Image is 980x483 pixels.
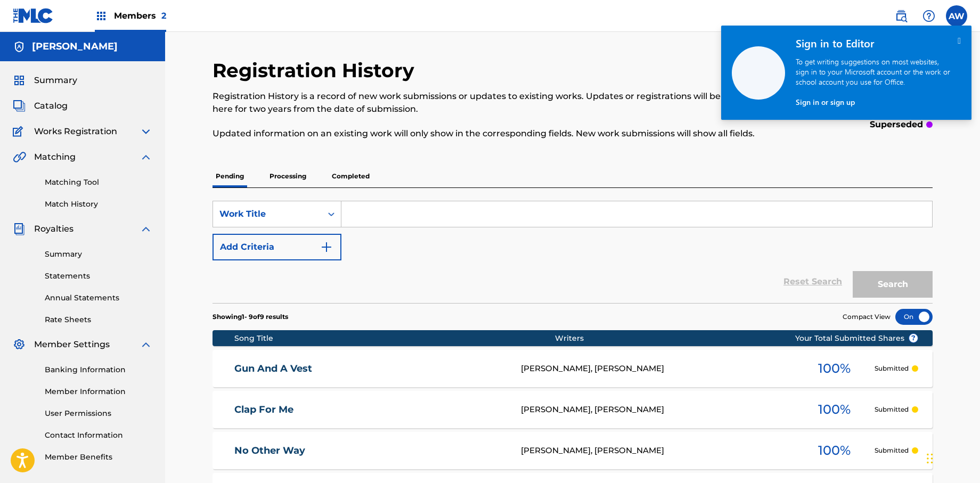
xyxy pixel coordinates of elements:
img: help [922,10,935,22]
p: Pending [213,165,247,187]
img: Accounts [13,40,26,53]
img: expand [140,338,152,351]
div: Work Title [219,208,315,220]
span: 2 [161,11,166,21]
div: User Menu [946,5,967,27]
p: Submitted [875,446,909,455]
p: Updated information on an existing work will only show in the corresponding fields. New work subm... [213,127,767,140]
img: Catalog [13,100,26,112]
img: expand [140,125,152,138]
a: Match History [45,199,152,210]
span: 100 % [818,400,851,419]
a: CatalogCatalog [13,100,68,112]
div: Drag [927,443,933,474]
a: Rate Sheets [45,314,152,325]
a: Member Information [45,386,152,397]
a: Gun And A Vest [234,363,507,375]
span: Member Settings [34,338,110,351]
div: [PERSON_NAME], [PERSON_NAME] [521,404,795,416]
span: ? [909,334,918,342]
a: Public Search [891,5,912,27]
a: Member Benefits [45,452,152,463]
img: expand [140,223,152,235]
p: Submitted [875,405,909,414]
iframe: Resource Center [950,317,980,403]
a: Banking Information [45,364,152,375]
span: Catalog [34,100,68,112]
div: Song Title [234,333,556,344]
img: Top Rightsholders [95,10,108,22]
p: Showing 1 - 9 of 9 results [213,312,288,322]
img: Matching [13,151,26,163]
div: Writers [555,333,829,344]
span: Members [114,10,166,22]
a: Statements [45,271,152,282]
p: Processing [266,165,309,187]
span: Your Total Submitted Shares [795,333,918,344]
h5: Anthony Wells [32,40,118,53]
a: Matching Tool [45,177,152,188]
img: Summary [13,74,26,87]
span: 100 % [818,359,851,378]
span: Matching [34,151,76,163]
a: Summary [45,249,152,260]
img: Member Settings [13,338,26,351]
p: Completed [329,165,373,187]
h2: Registration History [213,59,420,83]
a: Clap For Me [234,404,507,416]
a: SummarySummary [13,74,77,87]
div: Help [918,5,940,27]
span: Compact View [843,312,891,322]
div: [PERSON_NAME], [PERSON_NAME] [521,363,795,375]
img: Works Registration [13,125,27,138]
p: superseded [870,118,923,131]
a: No Other Way [234,445,507,457]
form: Search Form [213,201,933,303]
img: MLC Logo [13,8,54,23]
div: [PERSON_NAME], [PERSON_NAME] [521,445,795,457]
img: search [895,10,908,22]
img: 9d2ae6d4665cec9f34b9.svg [320,241,333,253]
img: Royalties [13,223,26,235]
span: Royalties [34,223,73,235]
a: Contact Information [45,430,152,441]
p: Registration History is a record of new work submissions or updates to existing works. Updates or... [213,90,767,116]
img: expand [140,151,152,163]
span: 100 % [818,441,851,460]
a: User Permissions [45,408,152,419]
a: Annual Statements [45,292,152,304]
span: Summary [34,74,77,87]
p: Submitted [875,364,909,373]
iframe: Chat Widget [924,432,977,483]
button: Add Criteria [213,234,341,260]
span: Works Registration [34,125,117,138]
